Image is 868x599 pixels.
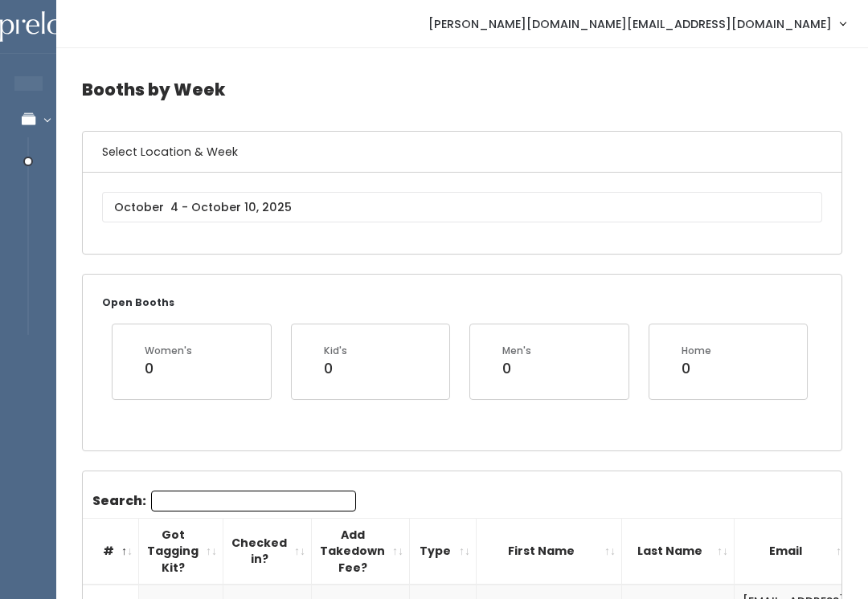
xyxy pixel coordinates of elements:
[82,67,842,112] h4: Booths by Week
[682,358,711,379] div: 0
[145,358,192,379] div: 0
[102,192,822,222] input: October 4 - October 10, 2025
[324,358,347,379] div: 0
[223,518,312,585] th: Checked in?: activate to sort column ascending
[151,491,356,511] input: Search:
[682,344,711,358] div: Home
[622,518,735,585] th: Last Name: activate to sort column ascending
[102,295,174,309] small: Open Booths
[324,344,347,358] div: Kid's
[502,344,531,358] div: Men's
[735,518,854,585] th: Email: activate to sort column ascending
[502,358,531,379] div: 0
[139,518,223,585] th: Got Tagging Kit?: activate to sort column ascending
[312,518,410,585] th: Add Takedown Fee?: activate to sort column ascending
[410,518,477,585] th: Type: activate to sort column ascending
[477,518,622,585] th: First Name: activate to sort column ascending
[83,518,139,585] th: #: activate to sort column descending
[428,15,832,33] span: [PERSON_NAME][DOMAIN_NAME][EMAIL_ADDRESS][DOMAIN_NAME]
[412,6,862,41] a: [PERSON_NAME][DOMAIN_NAME][EMAIL_ADDRESS][DOMAIN_NAME]
[92,491,356,511] label: Search:
[145,344,192,358] div: Women's
[83,132,841,173] h6: Select Location & Week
